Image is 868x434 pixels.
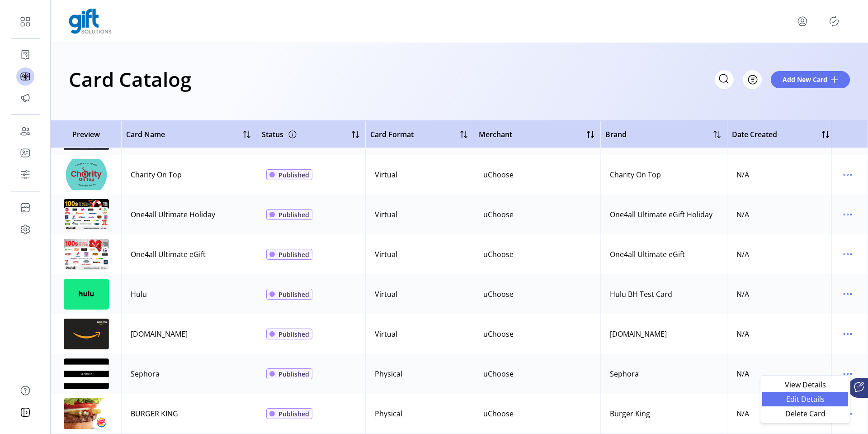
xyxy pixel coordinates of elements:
[732,129,777,140] span: Date Created
[375,249,397,260] div: Virtual
[64,199,109,230] img: preview
[483,368,514,379] div: uChoose
[727,274,835,314] td: N/A
[64,319,109,349] img: preview
[69,63,191,95] h1: Card Catalog
[727,234,835,274] td: N/A
[771,71,850,88] button: Add New Card
[483,209,514,220] div: uChoose
[375,368,402,379] div: Physical
[727,354,835,394] td: N/A
[762,406,848,421] li: Delete Card
[840,207,855,222] button: menu
[483,329,514,339] div: uChoose
[375,169,397,180] div: Virtual
[768,410,843,417] span: Delete Card
[64,239,109,270] img: preview
[131,368,160,379] div: Sephora
[610,368,639,379] div: Sephora
[64,358,109,389] img: preview
[370,129,414,140] span: Card Format
[278,210,309,219] span: Published
[715,70,734,89] input: Search
[727,314,835,354] td: N/A
[727,394,835,434] td: N/A
[56,129,117,140] span: Preview
[278,170,309,180] span: Published
[262,127,298,142] div: Status
[64,279,109,310] img: preview
[278,329,309,339] span: Published
[131,408,178,419] div: BURGER KING
[610,408,650,419] div: Burger King
[131,169,182,180] div: Charity On Top
[795,14,810,29] button: menu
[375,408,402,419] div: Physical
[126,129,165,140] span: Card Name
[840,367,855,381] button: menu
[375,329,397,339] div: Virtual
[727,155,835,195] td: N/A
[375,289,397,300] div: Virtual
[64,398,109,429] img: preview
[483,169,514,180] div: uChoose
[483,289,514,300] div: uChoose
[605,129,627,140] span: Brand
[64,159,109,190] img: preview
[278,409,309,419] span: Published
[131,209,215,220] div: One4all Ultimate Holiday
[278,369,309,379] span: Published
[762,392,848,406] li: Edit Details
[827,14,841,29] button: Publisher Panel
[610,169,661,180] div: Charity On Top
[610,289,672,300] div: Hulu BH Test Card
[69,9,112,34] img: logo
[743,70,762,89] button: Filter Button
[278,250,309,259] span: Published
[483,408,514,419] div: uChoose
[768,396,843,403] span: Edit Details
[762,377,848,392] li: View Details
[840,287,855,301] button: menu
[131,289,147,300] div: Hulu
[131,249,206,260] div: One4all Ultimate eGift
[483,249,514,260] div: uChoose
[840,247,855,262] button: menu
[768,381,843,388] span: View Details
[783,75,827,84] span: Add New Card
[727,195,835,234] td: N/A
[610,249,685,260] div: One4all Ultimate eGift
[479,129,512,140] span: Merchant
[375,209,397,220] div: Virtual
[131,329,188,339] div: [DOMAIN_NAME]
[610,329,667,339] div: [DOMAIN_NAME]
[610,209,712,220] div: One4all Ultimate eGift Holiday
[840,167,855,182] button: menu
[840,327,855,341] button: menu
[278,290,309,299] span: Published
